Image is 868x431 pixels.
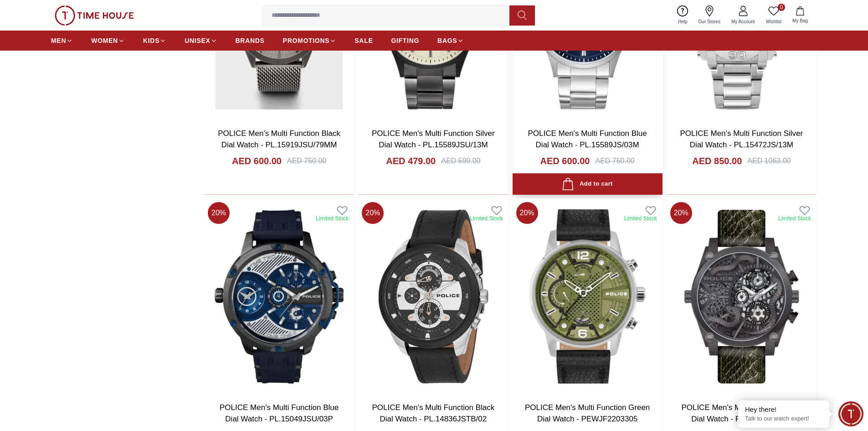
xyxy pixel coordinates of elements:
h4: AED 600.00 [232,155,282,167]
span: BAGS [437,36,457,45]
span: BRANDS [236,36,265,45]
span: Our Stores [695,18,724,25]
a: 0Wishlist [760,4,787,27]
a: POLICE Men's Multi Function Black Dial Watch - PL.14836JSTB/02 [372,403,495,424]
span: 20 % [670,202,692,224]
a: WOMEN [91,32,125,49]
span: 0 [778,4,785,11]
div: Limited Stock [778,215,811,222]
a: POLICE Men's Multi Function Green Dial Watch - PEWJF2203305 [525,403,650,424]
div: Limited Stock [316,215,349,222]
a: Our Stores [693,4,726,27]
a: POLICE Men's Multi Function Blue Dial Watch - PL.15589JS/03M [528,129,647,150]
span: SALE [354,36,373,45]
span: KIDS [143,36,159,45]
img: POLICE Men's Multi Function Black Dial Watch - PL.14836JSTB/02 [358,198,508,395]
span: GIFTING [391,36,419,45]
span: 20 % [208,202,230,224]
span: PROMOTIONS [283,36,330,45]
span: UNISEX [185,36,210,45]
div: Limited Stock [470,215,503,222]
span: MEN [51,36,66,45]
a: UNISEX [185,32,217,49]
span: 20 % [362,202,384,224]
span: Help [674,18,691,25]
a: POLICE Men's Multi Function Silver Dial Watch - PL.15589JSU/13M [372,129,495,150]
span: My Bag [789,17,812,24]
a: POLICE Men's Multi Function Silver Dial Watch - PL.15472JS/13M [680,129,803,150]
span: Wishlist [762,18,785,25]
div: AED 750.00 [595,156,634,166]
div: AED 1063.00 [747,156,791,166]
a: SALE [354,32,373,49]
a: BAGS [437,32,464,49]
a: POLICE Men's Multi Function Grey Dial Watch - PEWJF2110403 [681,403,801,424]
div: Limited Stock [624,215,657,222]
a: POLICE Men's Multi Function Blue Dial Watch - PL.15049JSU/03P [220,403,339,424]
p: Talk to our watch expert! [745,415,822,423]
span: WOMEN [91,36,118,45]
a: GIFTING [391,32,419,49]
img: POLICE Men's Multi Function Blue Dial Watch - PL.15049JSU/03P [204,198,354,395]
h4: AED 600.00 [540,155,590,167]
div: Hey there! [745,405,822,414]
div: AED 599.00 [441,156,480,166]
button: My Bag [787,5,813,26]
a: POLICE Men's Multi Function Black Dial Watch - PL.15919JSU/79MM [218,129,340,150]
h4: AED 479.00 [386,155,436,167]
span: My Account [728,18,759,25]
a: BRANDS [236,32,265,49]
h4: AED 850.00 [692,155,742,167]
a: MEN [51,32,73,49]
div: AED 750.00 [287,156,326,166]
a: Help [673,4,693,27]
div: Add to cart [562,178,612,190]
span: 20 % [516,202,538,224]
button: Add to cart [513,173,663,195]
img: ... [55,5,134,26]
img: POLICE Men's Multi Function Grey Dial Watch - PEWJF2110403 [667,198,817,395]
a: PROMOTIONS [283,32,337,49]
img: POLICE Men's Multi Function Green Dial Watch - PEWJF2203305 [513,198,663,395]
a: KIDS [143,32,166,49]
div: Chat Widget [838,401,863,426]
